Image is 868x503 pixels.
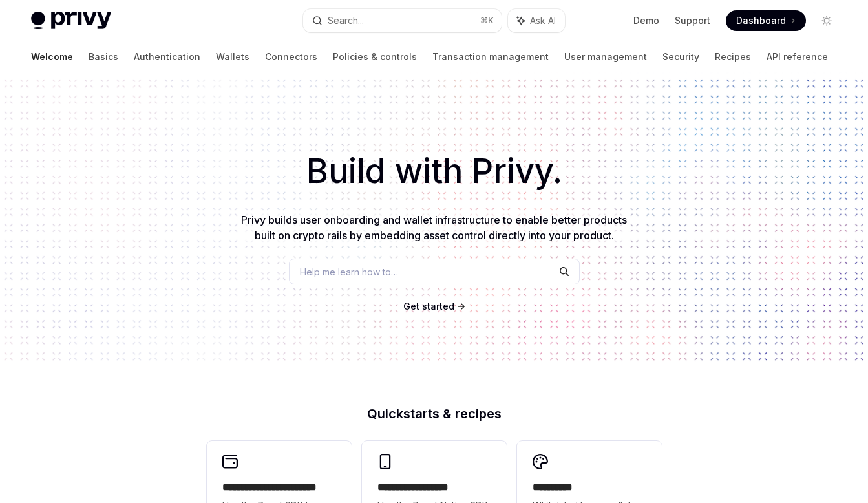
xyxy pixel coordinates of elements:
span: Dashboard [736,14,786,27]
a: Basics [89,41,118,72]
a: Get started [403,300,454,313]
button: Search...⌘K [303,9,502,32]
a: Policies & controls [333,41,417,72]
a: Demo [633,14,659,27]
a: Transaction management [432,41,549,72]
img: light logo [31,12,111,30]
h2: Quickstarts & recipes [207,407,662,420]
a: Security [662,41,699,72]
div: Search... [328,13,364,28]
a: Support [675,14,710,27]
a: User management [564,41,647,72]
a: Recipes [715,41,751,72]
span: Help me learn how to… [300,265,398,279]
a: Wallets [216,41,249,72]
h1: Build with Privy. [21,146,847,197]
span: Get started [403,301,454,312]
a: Welcome [31,41,73,72]
button: Ask AI [508,9,565,32]
span: ⌘ K [480,16,494,26]
button: Toggle dark mode [816,10,837,31]
a: Authentication [134,41,200,72]
a: Dashboard [726,10,806,31]
a: API reference [767,41,828,72]
span: Privy builds user onboarding and wallet infrastructure to enable better products built on crypto ... [241,213,627,242]
a: Connectors [265,41,317,72]
span: Ask AI [530,14,556,27]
